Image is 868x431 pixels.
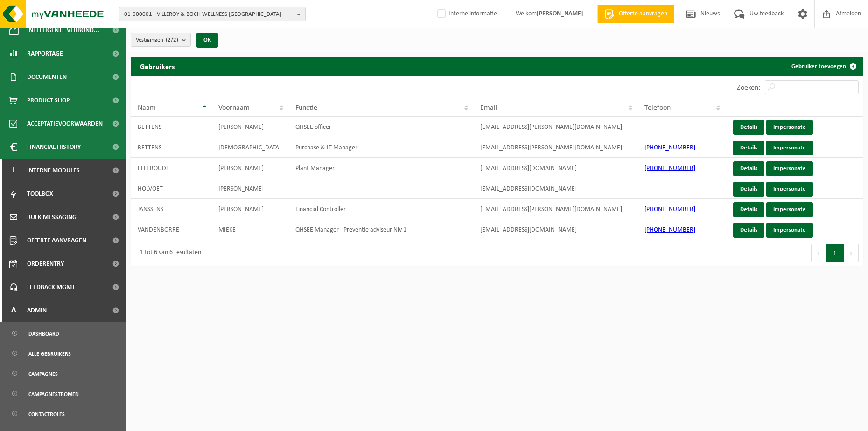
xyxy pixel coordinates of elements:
td: [PERSON_NAME] [211,158,288,178]
a: Contactroles [2,405,124,423]
a: Impersonate [766,161,813,176]
button: Previous [811,244,826,262]
span: Acceptatievoorwaarden [27,112,103,135]
strong: [PERSON_NAME] [537,10,583,17]
span: Orderentry Goedkeuring [27,252,105,276]
span: Feedback MGMT [27,276,75,299]
td: Plant Manager [288,158,473,178]
td: MIEKE [211,219,288,240]
span: I [9,159,18,182]
span: Product Shop [27,89,70,112]
a: Impersonate [766,202,813,217]
td: JANSSENS [131,199,211,219]
a: Details [733,161,764,176]
a: Campagnes [2,365,124,382]
h2: Gebruikers [131,57,184,75]
a: Impersonate [766,182,813,197]
span: Interne modules [27,159,80,182]
a: Campagnestromen [2,385,124,403]
div: 1 tot 6 van 6 resultaten [135,245,201,261]
td: [EMAIL_ADDRESS][DOMAIN_NAME] [473,178,637,199]
a: [PHONE_NUMBER] [644,226,695,233]
a: Details [733,120,764,135]
td: [EMAIL_ADDRESS][PERSON_NAME][DOMAIN_NAME] [473,117,637,137]
label: Zoeken: [737,84,760,92]
td: BETTENS [131,137,211,158]
td: [EMAIL_ADDRESS][PERSON_NAME][DOMAIN_NAME] [473,199,637,219]
button: Next [844,244,859,262]
td: QHSEE Manager - Preventie adviseur Niv 1 [288,219,473,240]
count: (2/2) [166,37,178,43]
span: Vestigingen [136,33,178,47]
td: BETTENS [131,117,211,137]
td: Financial Controller [288,199,473,219]
td: [EMAIL_ADDRESS][PERSON_NAME][DOMAIN_NAME] [473,137,637,158]
span: Intelligente verbond... [27,19,99,42]
span: Campagnes [28,365,58,383]
label: Interne informatie [435,7,497,21]
td: ELLEBOUDT [131,158,211,178]
span: A [9,299,18,322]
span: Email [480,104,497,112]
span: Rapportage [27,42,63,65]
a: Impersonate [766,223,813,238]
span: Contactroles [28,405,65,423]
td: VANDENBORRE [131,219,211,240]
a: Details [733,202,764,217]
button: Vestigingen(2/2) [131,33,191,47]
a: Details [733,141,764,155]
button: OK [196,33,218,48]
span: Documenten [27,65,67,89]
td: [PERSON_NAME] [211,117,288,137]
span: Campagnestromen [28,385,79,403]
span: Financial History [27,135,81,159]
span: Offerte aanvragen [616,9,670,19]
span: Admin [27,299,47,322]
a: Offerte aanvragen [597,5,674,23]
td: HOLVOET [131,178,211,199]
span: Bulk Messaging [27,205,77,229]
td: [PERSON_NAME] [211,199,288,219]
td: [PERSON_NAME] [211,178,288,199]
span: Naam [138,104,156,112]
td: [EMAIL_ADDRESS][DOMAIN_NAME] [473,158,637,178]
a: Alle gebruikers [2,345,124,362]
span: Telefoon [644,104,671,112]
a: Gebruiker toevoegen [784,57,862,76]
a: Dashboard [2,325,124,342]
span: Offerte aanvragen [27,229,86,252]
span: Toolbox [27,182,53,205]
td: [EMAIL_ADDRESS][DOMAIN_NAME] [473,219,637,240]
span: Voornaam [218,104,250,112]
a: Details [733,223,764,238]
a: Impersonate [766,141,813,155]
span: Functie [295,104,317,112]
td: Purchase & IT Manager [288,137,473,158]
a: Impersonate [766,120,813,135]
button: 1 [826,244,844,262]
a: [PHONE_NUMBER] [644,165,695,172]
a: [PHONE_NUMBER] [644,206,695,213]
td: [DEMOGRAPHIC_DATA] [211,137,288,158]
span: Alle gebruikers [28,345,71,363]
span: 01-000001 - VILLEROY & BOCH WELLNESS [GEOGRAPHIC_DATA] [124,7,293,21]
button: 01-000001 - VILLEROY & BOCH WELLNESS [GEOGRAPHIC_DATA] [119,7,306,21]
span: Dashboard [28,325,59,343]
td: QHSEE officer [288,117,473,137]
a: [PHONE_NUMBER] [644,144,695,151]
a: Details [733,182,764,197]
